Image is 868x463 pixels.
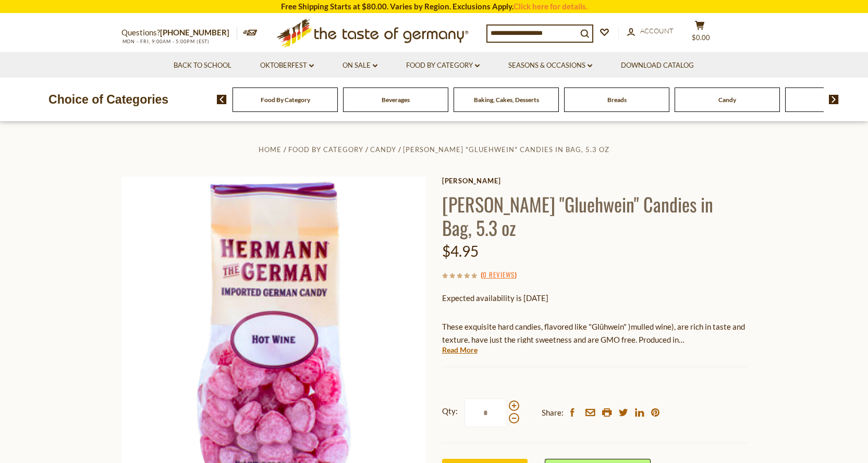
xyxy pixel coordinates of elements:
[607,96,627,104] a: Breads
[261,96,310,104] a: Food By Category
[508,60,592,71] a: Seasons & Occasions
[288,145,363,154] a: Food By Category
[160,28,229,37] a: [PHONE_NUMBER]
[442,177,747,185] a: [PERSON_NAME]
[692,33,710,42] span: $0.00
[442,405,458,418] strong: Qty:
[370,145,396,154] a: Candy
[403,145,609,154] a: [PERSON_NAME] "Gluehwein" Candies in Bag, 5.3 oz
[481,269,517,280] span: ( )
[684,20,716,46] button: $0.00
[621,60,694,71] a: Download Catalog
[718,96,736,104] a: Candy
[174,60,231,71] a: Back to School
[542,406,564,419] span: Share:
[442,242,479,260] span: $4.95
[442,345,478,355] a: Read More
[627,26,674,37] a: Account
[259,145,282,154] a: Home
[382,96,410,104] a: Beverages
[474,96,539,104] a: Baking, Cakes, Desserts
[442,320,747,346] p: These exquisite hard candies, flavored like "Glühwein" )mulled wine), are rich in taste and textu...
[464,398,507,427] input: Qty:
[406,60,480,71] a: Food By Category
[121,39,210,44] span: MON - FRI, 9:00AM - 5:00PM (EST)
[442,192,747,239] h1: [PERSON_NAME] "Gluehwein" Candies in Bag, 5.3 oz
[640,27,674,35] span: Account
[514,2,588,11] a: Click here for details.
[343,60,377,71] a: On Sale
[260,60,314,71] a: Oktoberfest
[217,95,227,104] img: previous arrow
[121,26,237,40] p: Questions?
[442,292,747,305] p: Expected availability is [DATE]
[829,95,839,104] img: next arrow
[483,269,515,281] a: 0 Reviews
